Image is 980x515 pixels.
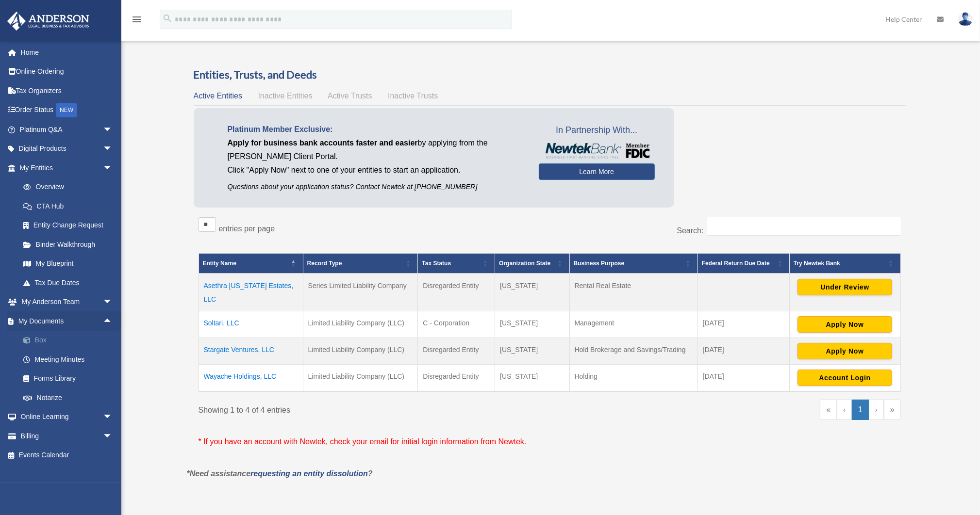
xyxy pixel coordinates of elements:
p: Click "Apply Now" next to one of your entities to start an application. [228,163,524,177]
span: arrow_drop_up [103,311,122,331]
a: Tax Organizers [7,81,127,100]
span: arrow_drop_down [103,139,122,159]
em: *Need assistance ? [187,469,373,478]
a: Overview [14,177,117,197]
td: Series Limited Liability Company [303,274,418,311]
span: Business Purpose [574,260,625,267]
a: Order StatusNEW [7,100,127,120]
span: arrow_drop_down [103,158,122,178]
i: search [162,13,173,24]
span: Federal Return Due Date [702,260,770,267]
td: [US_STATE] [495,274,569,311]
a: Billingarrow_drop_down [7,426,127,446]
span: arrow_drop_down [103,407,122,427]
span: arrow_drop_down [103,292,122,312]
p: Questions about your application status? Contact Newtek at [PHONE_NUMBER] [228,181,524,193]
span: Tax Status [422,260,451,267]
p: * If you have an account with Newtek, check your email for initial login information from Newtek. [199,435,901,449]
td: Limited Liability Company (LLC) [303,364,418,391]
th: Tax Status: Activate to sort [418,253,495,274]
a: Box [14,331,127,350]
td: Limited Liability Company (LLC) [303,311,418,338]
a: menu [131,17,143,25]
td: [US_STATE] [495,311,569,338]
span: Inactive Entities [258,92,312,100]
a: Next [869,400,884,420]
a: Home [7,43,127,62]
button: Under Review [797,279,892,295]
a: Platinum Q&Aarrow_drop_down [7,120,127,139]
a: 1 [852,400,869,420]
a: Forms Library [14,369,127,388]
img: Anderson Advisors Platinum Portal [4,12,92,31]
td: Soltari, LLC [199,311,303,338]
label: entries per page [219,225,275,233]
i: menu [131,14,143,25]
a: First [820,400,837,420]
th: Business Purpose: Activate to sort [569,253,698,274]
th: Record Type: Activate to sort [303,253,418,274]
a: Events Calendar [7,446,127,465]
a: Previous [837,400,852,420]
a: CTA Hub [14,196,122,216]
td: Holding [569,364,698,391]
a: My Documentsarrow_drop_up [7,311,127,331]
a: Meeting Minutes [14,350,127,369]
a: Online Learningarrow_drop_down [7,407,127,427]
a: Learn More [539,163,655,180]
span: arrow_drop_down [103,426,122,446]
div: Showing 1 to 4 of 4 entries [199,400,543,417]
td: [US_STATE] [495,364,569,391]
span: arrow_drop_down [103,120,122,140]
button: Apply Now [797,316,892,333]
td: Wayache Holdings, LLC [199,364,303,391]
span: Apply for business bank accounts faster and easier [228,139,418,147]
a: Last [884,400,901,420]
td: Hold Brokerage and Savings/Trading [569,338,698,364]
td: Disregarded Entity [418,364,495,391]
img: User Pic [958,12,973,26]
p: by applying from the [PERSON_NAME] Client Portal. [228,136,524,163]
a: Notarize [14,388,127,407]
td: [US_STATE] [495,338,569,364]
td: Rental Real Estate [569,274,698,311]
a: My Anderson Teamarrow_drop_down [7,292,127,312]
th: Federal Return Due Date: Activate to sort [698,253,789,274]
div: Try Newtek Bank [794,257,886,269]
button: Account Login [797,370,892,386]
div: NEW [56,103,77,117]
a: My Entitiesarrow_drop_down [7,158,122,177]
td: Asethra [US_STATE] Estates, LLC [199,274,303,311]
td: Limited Liability Company (LLC) [303,338,418,364]
td: Management [569,311,698,338]
th: Try Newtek Bank : Activate to sort [789,253,900,274]
a: Digital Productsarrow_drop_down [7,139,127,159]
a: My Blueprint [14,254,122,274]
span: Active Trusts [328,92,372,100]
td: [DATE] [698,338,789,364]
a: Online Ordering [7,62,127,81]
span: Active Entities [194,92,242,100]
a: Binder Walkthrough [14,235,122,254]
button: Apply Now [797,343,892,359]
td: Disregarded Entity [418,338,495,364]
label: Search: [677,226,703,235]
span: Record Type [307,260,342,267]
td: [DATE] [698,311,789,338]
a: Account Login [797,373,892,381]
td: [DATE] [698,364,789,391]
th: Organization State: Activate to sort [495,253,569,274]
td: Disregarded Entity [418,274,495,311]
a: Entity Change Request [14,216,122,235]
td: C - Corporation [418,311,495,338]
span: Organization State [499,260,550,267]
a: Tax Due Dates [14,273,122,292]
img: NewtekBankLogoSM.png [544,143,650,159]
p: Platinum Member Exclusive: [228,123,524,136]
span: In Partnership With... [539,123,655,138]
span: Inactive Trusts [388,92,438,100]
span: Entity Name [203,260,236,267]
a: requesting an entity dissolution [250,469,368,478]
td: Stargate Ventures, LLC [199,338,303,364]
